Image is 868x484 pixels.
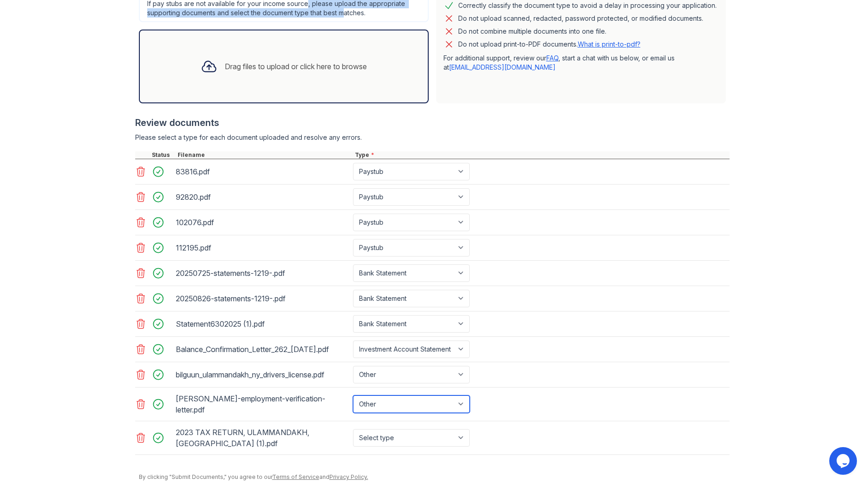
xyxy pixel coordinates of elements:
div: 92820.pdf [176,190,349,204]
p: For additional support, review our , start a chat with us below, or email us at [443,54,718,72]
div: 2023 TAX RETURN, ULAMMANDAKH, [GEOGRAPHIC_DATA] (1).pdf [176,425,349,451]
div: 112195.pdf [176,240,349,255]
a: Privacy Policy. [329,473,368,480]
div: Do not combine multiple documents into one file. [458,26,606,37]
div: Balance_Confirmation_Letter_262_[DATE].pdf [176,342,349,357]
div: 20250725-statements-1219-.pdf [176,266,349,281]
div: 83816.pdf [176,164,349,179]
a: What is print-to-pdf? [578,40,641,48]
div: By clicking "Submit Documents," you agree to our and [139,473,730,481]
iframe: chat widget [829,447,859,475]
div: Do not upload scanned, redacted, password protected, or modified documents. [458,13,703,24]
div: Status [150,151,176,159]
div: Type [353,151,730,159]
a: [EMAIL_ADDRESS][DOMAIN_NAME] [449,63,556,71]
div: Filename [176,151,353,159]
div: Review documents [135,116,730,129]
div: Statement6302025 (1).pdf [176,317,349,331]
div: Drag files to upload or click here to browse [225,61,367,72]
div: 20250826-statements-1219-.pdf [176,291,349,306]
a: FAQ [546,54,558,62]
div: bilguun_ulammandakh_ny_drivers_license.pdf [176,367,349,382]
p: Do not upload print-to-PDF documents. [458,40,641,49]
div: [PERSON_NAME]-employment-verification-letter.pdf [176,391,349,417]
div: 102076.pdf [176,215,349,230]
div: Please select a type for each document uploaded and resolve any errors. [135,133,730,142]
a: Terms of Service [272,473,319,480]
